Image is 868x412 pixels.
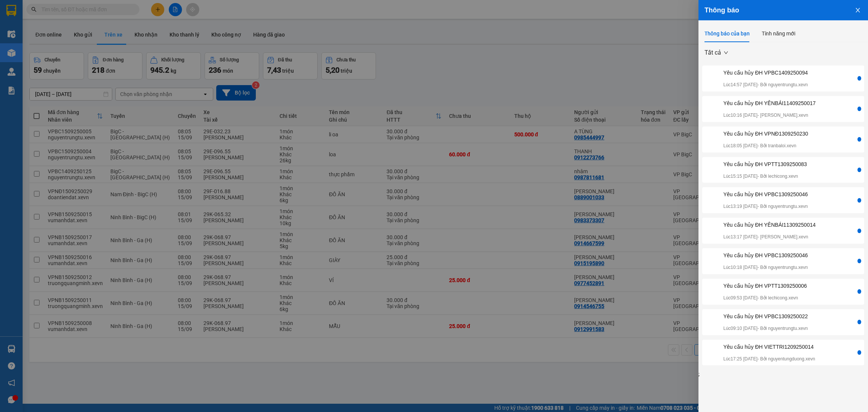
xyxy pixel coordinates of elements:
[723,203,808,210] p: Lúc 13:19 [DATE] - Bởi nguyentrungtu.xevn
[723,173,807,180] p: Lúc 15:15 [DATE] - Bởi lechicong.xevn
[723,356,815,363] p: Lúc 17:25 [DATE] - Bởi nguyentungduong.xevn
[723,142,808,150] p: Lúc 18:05 [DATE] - Bởi tranbaloi.xevn
[723,343,815,351] div: Yêu cầu hủy ĐH VIETTRI1209250014
[762,29,795,38] div: Tính năng mới
[723,295,807,302] p: Lúc 09:53 [DATE] - Bởi lechicong.xevn
[723,160,807,168] div: Yêu cầu hủy ĐH VPTT1309250083
[704,6,862,14] div: Thông báo
[723,81,808,89] p: Lúc 14:57 [DATE] - Bởi nguyentrungtu.xevn
[698,42,868,378] div: ;
[723,221,816,229] div: Yêu cầu hủy ĐH YÊNBÁI11309250014
[855,7,861,13] span: close
[723,69,808,77] div: Yêu cầu hủy ĐH VPBC1409250094
[723,130,808,138] div: Yêu cầu hủy ĐH VPNĐ1309250230
[723,233,816,241] p: Lúc 13:17 [DATE] - [PERSON_NAME].xevn
[723,112,816,119] p: Lúc 10:16 [DATE] - [PERSON_NAME].xevn
[704,29,750,38] div: Thông báo của bạn
[723,251,808,259] div: Yêu cầu hủy ĐH VPBC1309250046
[704,47,728,58] span: Tất cả
[723,190,808,198] div: Yêu cầu hủy ĐH VPBC1309250046
[723,264,808,271] p: Lúc 10:18 [DATE] - Bởi nguyentrungtu.xevn
[723,282,807,290] div: Yêu cầu hủy ĐH VPTT1309250006
[723,99,816,107] div: Yêu cầu hủy ĐH YÊNBÁI11409250017
[723,325,808,332] p: Lúc 09:10 [DATE] - Bởi nguyentrungtu.xevn
[723,312,808,320] div: Yêu cầu hủy ĐH VPBC1309250022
